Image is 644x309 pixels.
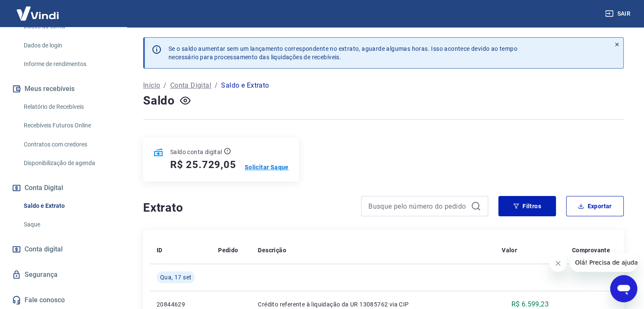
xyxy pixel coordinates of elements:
button: Meus recebíveis [10,80,116,98]
img: Vindi [10,0,65,26]
p: Pedido [218,246,238,254]
a: Contratos com credores [20,136,116,153]
span: Conta digital [25,243,63,255]
a: Saldo e Extrato [20,197,116,215]
iframe: Botão para abrir a janela de mensagens [610,275,637,302]
input: Busque pelo número do pedido [368,200,467,212]
h4: Saldo [143,92,175,109]
a: Relatório de Recebíveis [20,98,116,116]
button: Sair [603,6,634,22]
span: Qua, 17 set [160,273,191,281]
span: Olá! Precisa de ajuda? [5,6,71,13]
iframe: Mensagem da empresa [570,253,637,272]
p: ID [157,246,163,254]
a: Conta Digital [170,80,211,91]
p: Descrição [258,246,286,254]
p: Se o saldo aumentar sem um lançamento correspondente no extrato, aguarde algumas horas. Isso acon... [169,44,517,61]
p: Comprovante [572,246,610,254]
a: Início [143,80,160,91]
a: Dados de login [20,37,116,54]
h5: R$ 25.729,05 [170,158,236,171]
p: 20844629 [157,300,205,309]
a: Solicitar Saque [245,163,289,171]
p: / [215,80,218,91]
p: Crédito referente à liquidação da UR 13085762 via CIP [258,300,488,309]
a: Disponibilização de agenda [20,154,116,172]
a: Recebíveis Futuros Online [20,117,116,134]
a: Saque [20,216,116,233]
p: Saldo conta digital [170,148,222,156]
p: Saldo e Extrato [221,80,269,91]
button: Exportar [566,196,624,216]
p: / [163,80,166,91]
a: Segurança [10,265,116,284]
h4: Extrato [143,199,351,216]
p: Valor [502,246,517,254]
a: Informe de rendimentos [20,55,116,73]
iframe: Fechar mensagem [550,255,567,272]
a: Conta digital [10,240,116,259]
button: Conta Digital [10,179,116,197]
button: Filtros [498,196,556,216]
